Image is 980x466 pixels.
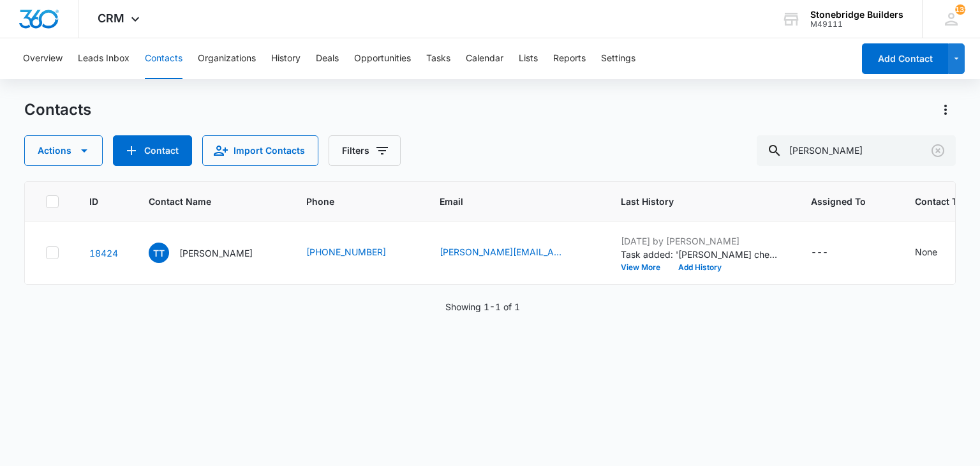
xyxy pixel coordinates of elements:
button: Add Contact [862,43,948,74]
div: Email - t.trujillo@compassconsultingco.com - Select to Edit Field [440,245,590,260]
span: 132 [955,4,965,15]
button: Reports [553,38,586,79]
div: Phone - (720) 298-0255 - Select to Edit Field [306,245,409,260]
button: Actions [935,100,956,120]
button: View More [621,264,669,271]
p: Task added: '[PERSON_NAME] check in' [621,248,780,261]
span: Phone [306,195,390,208]
div: notifications count [955,4,965,15]
button: Add Contact [113,135,192,166]
div: Assigned To - - Select to Edit Field [811,245,851,260]
span: Email [440,195,572,208]
button: Settings [601,38,635,79]
button: Actions [24,135,103,166]
div: Contact Name - Tamira Trujillo - Select to Edit Field [149,243,276,263]
div: account name [810,10,903,20]
h1: Contacts [24,100,91,119]
div: --- [811,245,828,260]
span: Contact Name [149,195,257,208]
button: Calendar [466,38,503,79]
p: Showing 1-1 of 1 [445,300,520,313]
a: Navigate to contact details page for Tamira Trujillo [89,248,118,259]
div: None [915,245,937,259]
a: [PHONE_NUMBER] [306,245,386,259]
button: Lists [519,38,538,79]
a: [PERSON_NAME][EMAIL_ADDRESS][DOMAIN_NAME] [440,245,567,259]
button: Leads Inbox [78,38,130,79]
button: History [271,38,301,79]
button: Contacts [145,38,182,79]
button: Clear [928,140,948,161]
div: Contact Type - None - Select to Edit Field [915,245,960,260]
span: Last History [621,195,762,208]
span: Assigned To [811,195,866,208]
input: Search Contacts [757,135,956,166]
button: Filters [329,135,401,166]
span: Contact Type [915,195,973,208]
button: Organizations [198,38,256,79]
button: Deals [316,38,339,79]
button: Opportunities [354,38,411,79]
button: Tasks [426,38,450,79]
span: CRM [98,11,124,25]
button: Overview [23,38,63,79]
div: account id [810,20,903,29]
p: [PERSON_NAME] [179,246,253,260]
p: [DATE] by [PERSON_NAME] [621,234,780,248]
button: Add History [669,264,731,271]
span: ID [89,195,100,208]
button: Import Contacts [202,135,318,166]
span: TT [149,243,169,263]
